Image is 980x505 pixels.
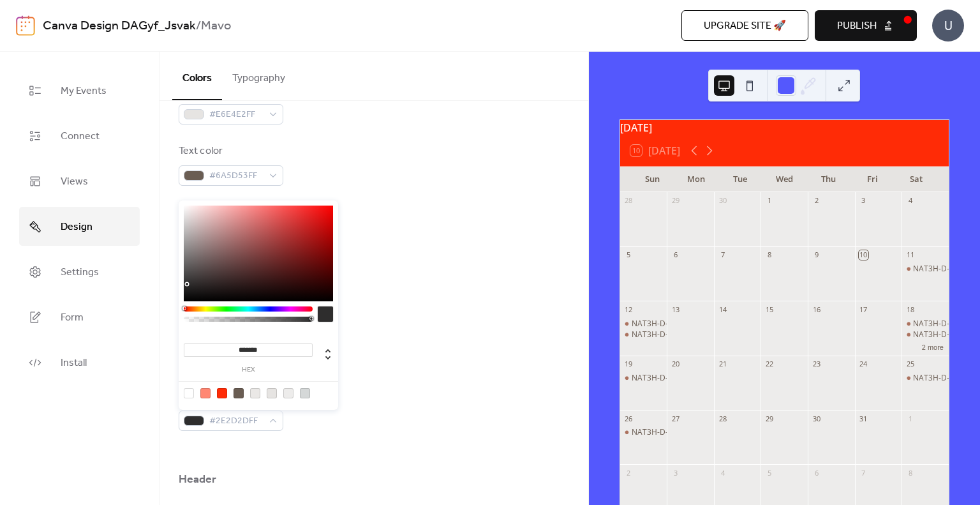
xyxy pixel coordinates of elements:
div: Header [179,472,217,487]
div: Thu [806,167,850,192]
button: Publish [815,10,917,41]
div: NAT3H-D-0023: St-Jo Welkenraedt A - Volley Bouillon A [620,329,667,340]
div: 25 [905,359,915,369]
div: 22 [764,359,774,369]
span: #2E2D2DFF [209,414,263,429]
span: Form [61,308,84,328]
a: Canva Design DAGyf_Jsvak [43,14,196,38]
button: Upgrade site 🚀 [681,10,808,41]
div: 23 [812,359,821,369]
a: Settings [19,252,140,291]
div: 15 [764,305,774,314]
span: Settings [61,262,99,282]
a: Connect [19,116,140,155]
div: NAT3H-D-0020: Herstal VBC A - Waremme Volley C [632,319,813,329]
div: 4 [905,196,915,206]
div: 1 [764,196,774,206]
div: Wed [762,167,806,192]
div: 12 [624,305,634,314]
div: 7 [859,468,868,478]
div: 31 [859,414,868,423]
div: 28 [624,196,634,206]
div: 14 [718,305,727,314]
div: Fri [850,167,895,192]
div: 29 [764,414,774,423]
div: 11 [905,250,915,260]
div: 29 [671,196,680,206]
div: 7 [718,250,727,260]
div: Mon [674,167,718,192]
div: 18 [905,305,915,314]
div: NAT3H-D-0027: Mavo Dilsen-Stokkem A - Reno Energy VB Esneux B [902,319,949,329]
div: rgb(230, 228, 226) [267,388,277,398]
b: / [196,14,201,38]
div: NAT3H-D-0084: Lizards Lubbeek-Leuven A - Volley Bouillon A [902,373,949,384]
span: Install [61,353,87,373]
div: 30 [718,196,727,206]
div: 2 [624,468,634,478]
div: 5 [624,250,634,260]
div: rgb(234, 232, 230) [250,388,260,398]
div: NAT3H-D-0031: Reno Energy VB Esneux B - Volley Bouillon A [632,427,845,438]
b: Mavo [201,14,231,38]
span: Upgrade site 🚀 [704,19,786,34]
a: Design [19,207,140,246]
div: 28 [718,414,727,423]
div: rgb(255, 43, 6) [217,388,227,398]
span: Publish [837,19,877,34]
div: 27 [671,414,680,423]
div: U [932,10,964,41]
div: 5 [764,468,774,478]
div: 16 [812,305,821,314]
a: Form [19,298,140,336]
span: #E6E4E2FF [209,107,263,123]
span: Views [61,172,88,192]
div: rgb(213, 216, 216) [300,388,310,398]
a: My Events [19,71,140,110]
div: NAT3H-D-0029: Waremme Volley C - KVC Lensonline Genk B [620,373,667,384]
div: 20 [671,359,680,369]
div: Sat [895,167,939,192]
div: 13 [671,305,680,314]
div: NAT3H-D-0031: Reno Energy VB Esneux B - Volley Bouillon A [620,427,667,438]
div: 26 [624,414,634,423]
img: logo [16,15,35,36]
div: 1 [905,414,915,423]
div: 6 [812,468,821,478]
div: 2 [812,196,821,206]
span: Connect [61,126,100,146]
div: NAT3H-D-0023: St-[PERSON_NAME] A - Volley Bouillon A [632,329,831,340]
label: hex [184,366,313,373]
div: Sun [630,167,674,192]
div: NAT3H-D-0025: Sporta Eupen Kettenis A - St-Jo Welkenraedt A [902,329,949,340]
div: 30 [812,414,821,423]
div: 17 [859,305,868,314]
div: rgb(255, 135, 115) [200,388,211,398]
div: rgb(237, 236, 235) [283,388,293,398]
div: 9 [812,250,821,260]
div: 8 [905,468,915,478]
div: 21 [718,359,727,369]
div: 3 [859,196,868,206]
button: 2 more [917,341,949,352]
button: Colors [172,52,222,100]
span: #6A5D53FF [209,169,263,184]
span: Design [61,217,93,237]
div: 10 [859,250,868,260]
div: 8 [764,250,774,260]
div: NAT3H-D-0021: KVC Lensonline Genk B - Franchimont Theux A [902,264,949,275]
div: Text color [179,144,281,159]
div: NAT3H-D-0020: Herstal VBC A - Waremme Volley C [620,319,667,329]
span: My Events [61,81,107,101]
div: 4 [718,468,727,478]
div: 19 [624,359,634,369]
div: 6 [671,250,680,260]
button: Typography [222,52,295,99]
div: rgb(255, 255, 255) [184,388,194,398]
div: [DATE] [620,120,949,135]
a: Views [19,162,140,200]
div: 3 [671,468,680,478]
a: Install [19,343,140,382]
div: 24 [859,359,868,369]
div: rgb(106, 93, 83) [234,388,244,398]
